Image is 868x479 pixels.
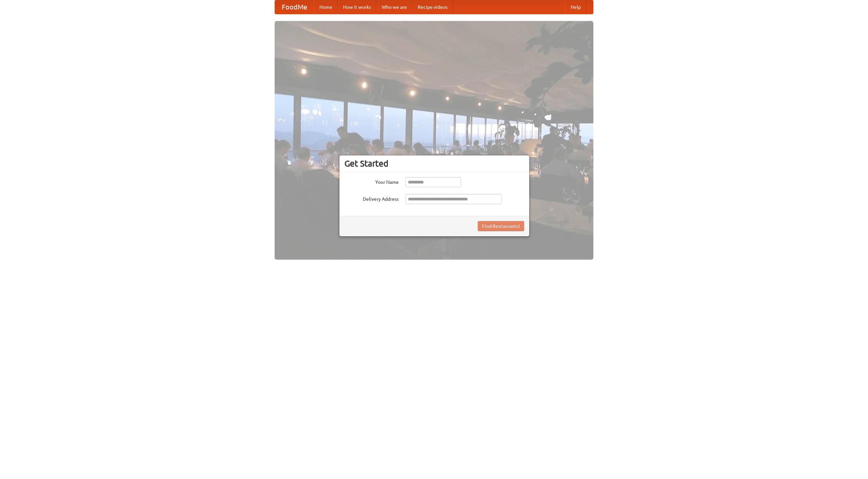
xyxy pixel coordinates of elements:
label: Delivery Address [344,194,399,202]
a: How it works [338,0,376,14]
a: Recipe videos [412,0,453,14]
button: Find Restaurants! [478,221,524,231]
h3: Get Started [344,158,524,169]
label: Your Name [344,177,399,186]
a: Help [565,0,586,14]
a: FoodMe [275,0,314,14]
a: Who we are [376,0,412,14]
a: Home [314,0,338,14]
